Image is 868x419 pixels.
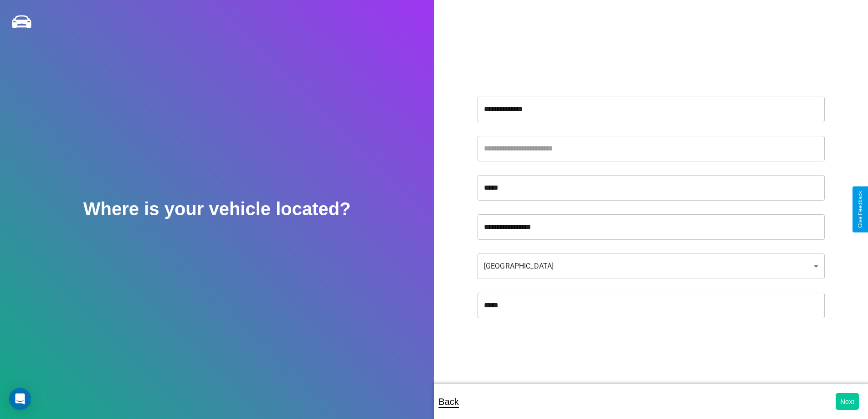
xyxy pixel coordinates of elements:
[83,199,351,219] h2: Where is your vehicle located?
[857,191,863,228] div: Give Feedback
[478,253,825,279] div: [GEOGRAPHIC_DATA]
[836,393,859,410] button: Next
[439,393,459,410] p: Back
[9,388,31,410] div: Open Intercom Messenger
